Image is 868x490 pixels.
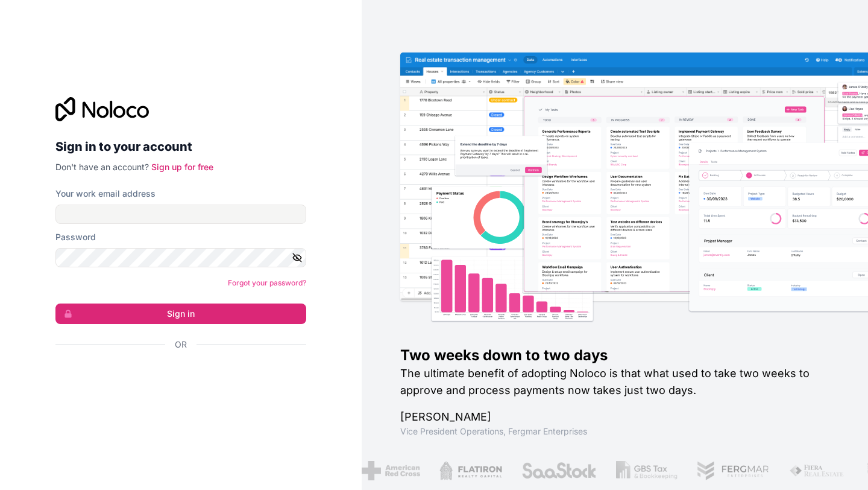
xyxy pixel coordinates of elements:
img: /assets/flatiron-C8eUkumj.png [439,461,502,480]
span: Don't have an account? [55,162,149,172]
iframe: Sign in with Google Button [49,364,303,390]
img: /assets/fergmar-CudnrXN5.png [696,461,770,480]
label: Password [55,231,96,243]
img: /assets/american-red-cross-BAupjrZR.png [362,461,420,480]
h2: The ultimate benefit of adopting Noloco is that what used to take two weeks to approve and proces... [400,365,829,399]
h2: Sign in to your account [55,136,306,157]
img: /assets/saastock-C6Zbiodz.png [521,461,597,480]
input: Password [55,248,306,267]
label: Your work email address [55,188,156,200]
h1: Vice President Operations , Fergmar Enterprises [400,425,829,437]
a: Forgot your password? [228,278,306,287]
a: Sign up for free [151,162,213,172]
h1: Two weeks down to two days [400,346,829,365]
span: Or [175,339,187,351]
button: Sign in [55,304,306,324]
h1: [PERSON_NAME] [400,409,829,425]
img: /assets/gbstax-C-GtDUiK.png [616,461,678,480]
input: Email address [55,205,306,224]
img: /assets/fiera-fwj2N5v4.png [789,461,846,480]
